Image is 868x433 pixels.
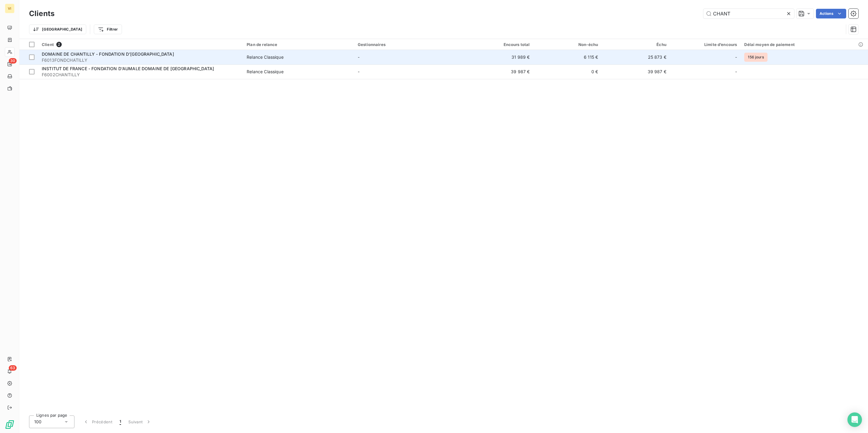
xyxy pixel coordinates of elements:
[358,69,360,74] span: -
[533,64,602,79] td: 0 €
[79,415,116,428] button: Précédent
[42,42,54,47] span: Client
[469,42,530,47] div: Encours total
[744,53,767,62] span: 156 jours
[9,365,17,371] span: 63
[116,415,125,428] button: 1
[5,4,15,13] div: VI
[29,8,54,19] h3: Clients
[533,50,602,64] td: 6 115 €
[5,420,15,429] img: Logo LeanPay
[42,57,239,63] span: F6013FONDCHATILLY
[537,42,598,47] div: Non-échu
[674,42,737,47] div: Limite d’encours
[602,64,670,79] td: 39 987 €
[56,42,62,47] span: 2
[816,9,846,18] button: Actions
[465,50,534,64] td: 31 989 €
[42,72,239,78] span: F6002CHANTILLY
[247,69,284,75] div: Relance Classique
[94,25,122,34] button: Filtrer
[735,54,737,60] span: -
[247,54,284,60] div: Relance Classique
[358,54,360,60] span: -
[358,42,462,47] div: Gestionnaires
[465,64,534,79] td: 39 987 €
[703,9,794,18] input: Rechercher
[9,58,17,64] span: 30
[120,419,121,425] span: 1
[34,419,41,425] span: 100
[735,69,737,75] span: -
[847,412,862,427] div: Open Intercom Messenger
[42,51,174,57] span: DOMAINE DE CHANTILLY - FONDATION D'[GEOGRAPHIC_DATA]
[29,25,86,34] button: [GEOGRAPHIC_DATA]
[605,42,666,47] div: Échu
[602,50,670,64] td: 25 873 €
[42,66,214,71] span: INSTITUT DE FRANCE - FONDATION D'AUMALE DOMAINE DE [GEOGRAPHIC_DATA]
[744,42,864,47] div: Délai moyen de paiement
[247,42,350,47] div: Plan de relance
[125,415,155,428] button: Suivant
